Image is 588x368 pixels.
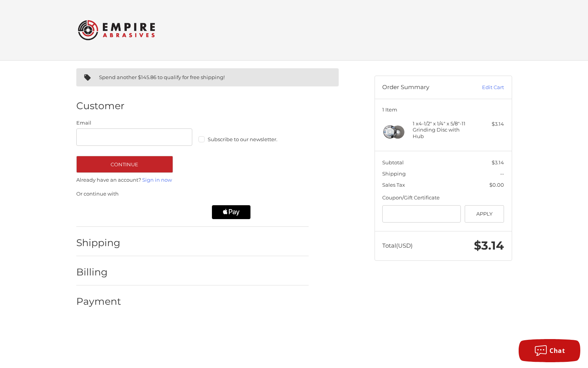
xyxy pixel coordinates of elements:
[465,84,504,91] a: Edit Cart
[489,182,504,188] span: $0.00
[76,119,193,127] label: Email
[382,159,404,165] span: Subtotal
[519,339,580,362] button: Chat
[500,170,504,177] span: --
[382,242,413,249] span: Total (USD)
[143,205,205,219] iframe: PayPal-paylater
[382,194,504,202] div: Coupon/Gift Certificate
[76,176,309,184] p: Already have an account?
[99,74,225,80] span: Spend another $145.86 to qualify for free shipping!
[76,100,124,112] h2: Customer
[76,295,121,307] h2: Payment
[208,136,277,142] span: Subscribe to our newsletter.
[76,156,173,173] button: Continue
[76,190,309,198] p: Or continue with
[413,120,472,139] h4: 1 x 4-1/2" x 1/4" x 5/8"-11 Grinding Disc with Hub
[549,346,565,355] span: Chat
[142,177,172,183] a: Sign in now
[76,237,121,249] h2: Shipping
[76,266,121,278] h2: Billing
[465,205,504,223] button: Apply
[78,15,155,45] img: Empire Abrasives
[474,120,504,128] div: $3.14
[382,182,405,188] span: Sales Tax
[382,205,461,223] input: Gift Certificate or Coupon Code
[474,238,504,253] span: $3.14
[382,170,406,177] span: Shipping
[382,106,504,113] h3: 1 Item
[492,159,504,165] span: $3.14
[382,84,465,91] h3: Order Summary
